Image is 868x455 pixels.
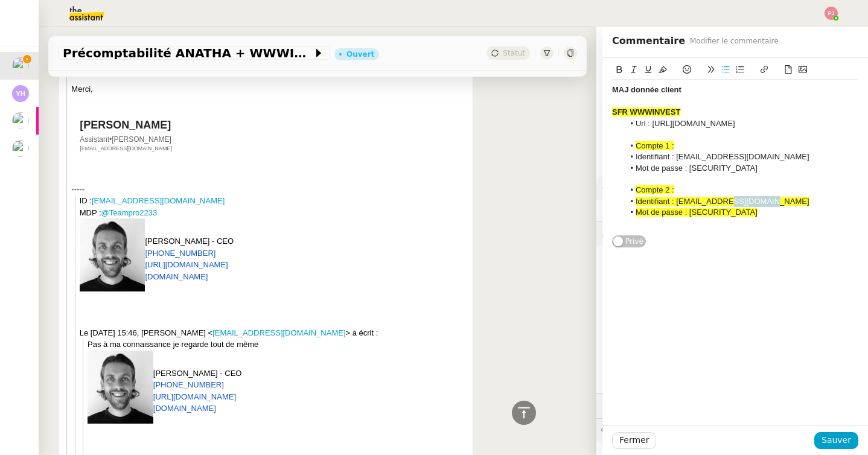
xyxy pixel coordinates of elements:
a: [DOMAIN_NAME] [153,404,216,413]
h2: [PERSON_NAME] [80,119,172,130]
span: Identifiant : [EMAIL_ADDRESS][DOMAIN_NAME] [636,197,809,206]
li: Identifiant : [EMAIL_ADDRESS][DOMAIN_NAME] [624,151,859,162]
a: [PHONE_NUMBER] [145,249,215,258]
li: Mot de passe : [SECURITY_DATA] [624,163,859,174]
a: @Teampro2233 [101,208,158,217]
img: svg [12,85,29,102]
span: Précomptabilité ANATHA + WWWINVEST - septembre 2025 [63,47,313,59]
font: [PERSON_NAME] - CEO [145,237,234,246]
span: Compte 1 : [636,141,674,150]
img: users%2FSoHiyPZ6lTh48rkksBJmVXB4Fxh1%2Favatar%2F784cdfc3-6442-45b8-8ed3-42f1cc9271a4 [12,57,29,74]
img: AIorK4w7Eb4FXTLqVlt_vWm8FlQ1OopXWbwqbS4oLkWg_HVQ9HBq9aN3qCIk4wmGRMd2UZxbwIrUeAm41OtJ [88,351,153,424]
span: Modifier le commentaire [690,35,779,47]
font: [PERSON_NAME] - CEO [153,369,242,378]
a: [URL][DOMAIN_NAME] [145,260,228,269]
span: Assistant [80,135,171,144]
img: AIorK4w7Eb4FXTLqVlt_vWm8FlQ1OopXWbwqbS4oLkWg_HVQ9HBq9aN3qCIk4wmGRMd2UZxbwIrUeAm41OtJ [80,218,145,291]
span: Commentaire [612,33,685,49]
a: [DOMAIN_NAME] [145,272,208,281]
a: [URL][DOMAIN_NAME] [153,392,236,401]
div: Ouvert [346,51,374,58]
div: Merci, [71,83,468,95]
span: Privé [625,235,643,247]
span: Statut [503,49,525,57]
div: ID : MDP : [80,195,468,218]
span: Fermer [619,433,649,447]
span: [PERSON_NAME] [112,135,171,144]
button: Fermer [612,432,656,449]
span: Mot de passe : [SECURITY_DATA] [636,208,758,217]
div: ⚙️Procédures [596,176,868,200]
strong: SFR WWWINVEST [612,107,680,116]
div: 🔐Données client [596,222,868,246]
div: ----- [71,183,468,196]
button: Sauver [814,432,858,449]
span: 💬 [601,425,700,435]
span: Compte 2 : [636,185,674,194]
a: [EMAIL_ADDRESS][DOMAIN_NAME] [92,196,225,205]
div: ⏲️Tâches 188:57 [596,394,868,418]
span: ⏲️ [601,401,694,410]
div: Pas à ma connaissance je regarde tout de même [88,339,468,351]
img: svg [825,7,838,20]
span: • [109,135,112,144]
span: 🔐 [601,227,680,241]
span: ⚙️ [601,181,664,195]
div: 💬Commentaires 1 [596,419,868,442]
a: [EMAIL_ADDRESS][DOMAIN_NAME] [80,145,172,151]
button: Privé [612,235,646,247]
strong: MAJ donnée client [612,85,681,94]
li: Url : [URL][DOMAIN_NAME] [624,118,859,129]
span: Sauver [822,433,851,447]
a: [EMAIL_ADDRESS][DOMAIN_NAME] [212,328,345,337]
img: users%2F2TyHGbgGwwZcFhdWHiwf3arjzPD2%2Favatar%2F1545394186276.jpeg [12,140,29,157]
div: Le [DATE] 15:46, [PERSON_NAME] < > a écrit : [80,327,468,339]
img: users%2FLK22qrMMfbft3m7ot3tU7x4dNw03%2Favatar%2Fdef871fd-89c7-41f9-84a6-65c814c6ac6f [12,112,29,129]
a: [PHONE_NUMBER] [153,380,224,389]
